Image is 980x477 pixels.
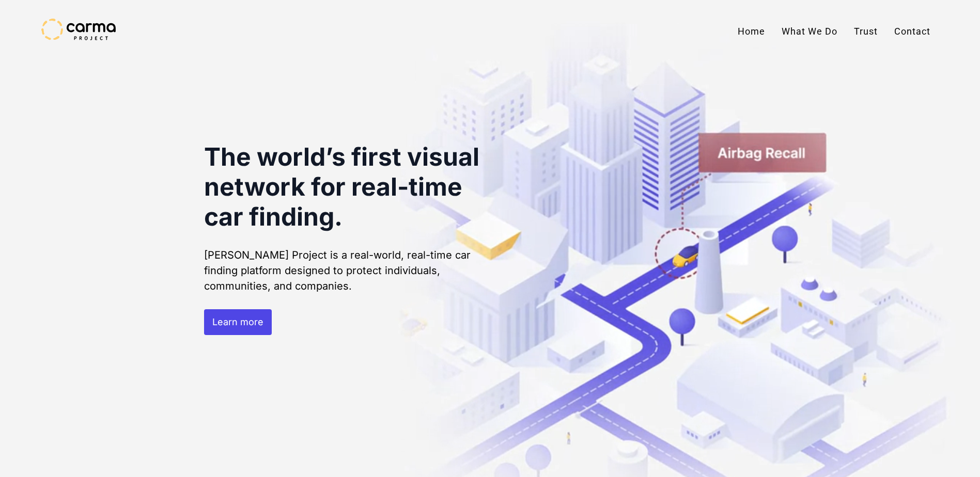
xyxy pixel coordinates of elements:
a: Learn more [204,309,272,335]
a: What We Do [773,19,846,44]
a: Home [729,19,773,44]
a: home [41,19,116,40]
a: Contact [886,19,939,44]
a: Trust [846,19,886,44]
p: [PERSON_NAME] Project is a real-world, real-time car finding platform designed to protect individ... [204,247,483,294]
h1: The world’s first visual network for real-time car finding. [204,142,483,232]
